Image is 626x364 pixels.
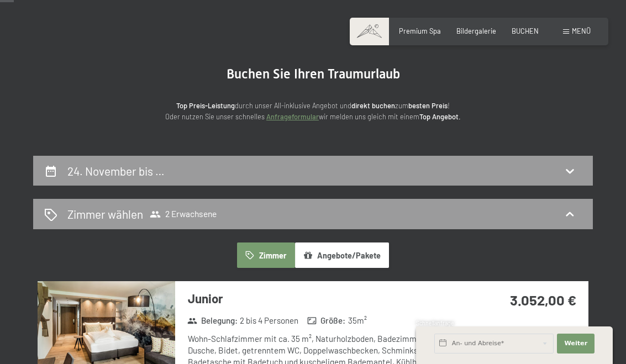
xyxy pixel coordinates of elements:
[557,334,595,354] button: Weiter
[227,66,400,82] span: Buchen Sie Ihren Traumurlaub
[399,27,441,35] a: Premium Spa
[176,101,235,110] strong: Top Preis-Leistung
[456,27,496,35] a: Bildergalerie
[240,315,298,326] span: 2 bis 4 Personen
[266,112,319,121] a: Anfrageformular
[295,242,389,268] button: Angebote/Pakete
[237,242,294,268] button: Zimmer
[67,164,165,178] h2: 24. November bis …
[187,315,238,326] strong: Belegung :
[572,27,591,35] span: Menü
[351,101,395,110] strong: direkt buchen
[408,101,448,110] strong: besten Preis
[188,290,465,307] h3: Junior
[419,112,461,121] strong: Top Angebot.
[307,315,346,326] strong: Größe :
[416,320,454,326] span: Schnellanfrage
[92,100,534,123] p: durch unser All-inklusive Angebot und zum ! Oder nutzen Sie unser schnelles wir melden uns gleich...
[510,291,576,308] strong: 3.052,00 €
[150,209,217,220] span: 2 Erwachsene
[512,27,539,35] a: BUCHEN
[67,206,143,222] h2: Zimmer wählen
[348,315,367,326] span: 35 m²
[564,339,587,348] span: Weiter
